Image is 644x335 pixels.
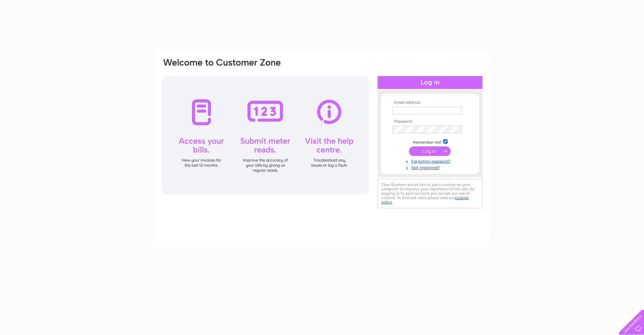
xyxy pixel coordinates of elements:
div: Clear Business would like to place cookies on your computer to improve your experience of the sit... [378,179,482,208]
th: Password: [391,119,469,124]
td: Remember me? [391,138,469,145]
th: Email Address: [391,100,469,105]
input: Submit [409,146,451,156]
a: Forgotten password? [392,158,469,164]
a: cookies policy [381,195,469,205]
a: Not registered? [392,164,469,170]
